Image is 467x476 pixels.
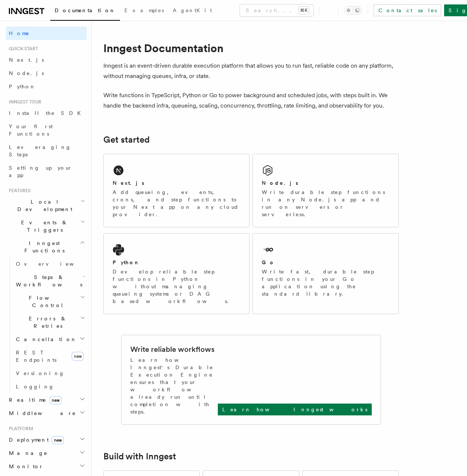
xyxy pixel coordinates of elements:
[6,433,87,446] button: Deploymentnew
[6,80,87,93] a: Python
[9,30,30,37] span: Home
[262,268,389,297] p: Write fast, durable step functions in your Go application using the standard library.
[6,219,80,234] span: Events & Triggers
[6,407,87,420] button: Middleware
[6,239,80,254] span: Inngest Functions
[13,336,77,343] span: Cancellation
[6,237,87,257] button: Inngest Functions
[103,451,176,462] a: Build with Inngest
[6,46,38,52] span: Quick start
[9,84,36,89] span: Python
[103,41,399,55] h1: Inngest Documentation
[9,144,71,157] span: Leveraging Steps
[13,380,87,393] a: Logging
[9,110,85,116] span: Install the SDK
[253,233,399,314] a: GoWrite fast, durable step functions in your Go application using the standard library.
[6,393,87,407] button: Realtimenew
[6,449,48,457] span: Manage
[13,257,87,271] a: Overview
[6,257,87,393] div: Inngest Functions
[72,352,84,361] span: new
[6,140,87,161] a: Leveraging Steps
[262,259,275,266] h2: Go
[218,404,372,415] a: Learn how Inngest works
[6,188,31,194] span: Features
[103,61,399,81] p: Inngest is an event-driven durable execution platform that allows you to run fast, reliable code ...
[173,7,212,13] span: AgentKit
[52,436,64,444] span: new
[6,120,87,140] a: Your first Functions
[16,261,92,267] span: Overview
[13,294,80,309] span: Flow Control
[49,396,62,404] span: new
[103,233,250,314] a: PythonDevelop reliable step functions in Python without managing queueing systems or DAG based wo...
[6,67,87,80] a: Node.js
[113,188,240,218] p: Add queueing, events, crons, and step functions to your Next app on any cloud provider.
[6,409,76,417] span: Middleware
[113,179,144,187] h2: Next.js
[240,4,313,16] button: Search...⌘K
[13,346,87,367] a: REST Endpointsnew
[16,384,54,390] span: Logging
[9,57,44,63] span: Next.js
[299,7,309,14] kbd: ⌘K
[6,106,87,120] a: Install the SDK
[6,436,64,443] span: Deployment
[6,396,62,404] span: Realtime
[6,99,41,105] span: Inngest tour
[6,195,87,216] button: Local Development
[6,216,87,237] button: Events & Triggers
[6,198,80,213] span: Local Development
[13,312,87,333] button: Errors & Retries
[13,273,82,288] span: Steps & Workflows
[222,406,367,413] p: Learn how Inngest works
[6,53,87,67] a: Next.js
[13,291,87,312] button: Flow Control
[6,161,87,182] a: Setting up your app
[262,188,389,218] p: Write durable step functions in any Node.js app and run on servers or serverless.
[168,2,216,20] a: AgentKit
[9,123,53,137] span: Your first Functions
[103,135,150,145] a: Get started
[344,6,362,15] button: Toggle dark mode
[262,179,298,187] h2: Node.js
[9,70,44,76] span: Node.js
[13,367,87,380] a: Versioning
[6,460,87,473] button: Monitor
[374,4,441,16] a: Contact sales
[120,2,168,20] a: Examples
[130,356,218,415] p: Learn how Inngest's Durable Execution Engine ensures that your workflow already run until complet...
[103,90,399,111] p: Write functions in TypeScript, Python or Go to power background and scheduled jobs, with steps bu...
[6,426,33,432] span: Platform
[13,333,87,346] button: Cancellation
[130,344,214,354] h2: Write reliable workflows
[13,271,87,291] button: Steps & Workflows
[6,463,44,470] span: Monitor
[103,154,250,227] a: Next.jsAdd queueing, events, crons, and step functions to your Next app on any cloud provider.
[16,370,65,376] span: Versioning
[55,7,116,13] span: Documentation
[13,315,80,330] span: Errors & Retries
[113,268,240,305] p: Develop reliable step functions in Python without managing queueing systems or DAG based workflows.
[50,2,120,21] a: Documentation
[9,165,72,178] span: Setting up your app
[253,154,399,227] a: Node.jsWrite durable step functions in any Node.js app and run on servers or serverless.
[6,27,87,40] a: Home
[6,446,87,460] button: Manage
[113,259,140,266] h2: Python
[16,350,56,363] span: REST Endpoints
[124,7,164,13] span: Examples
